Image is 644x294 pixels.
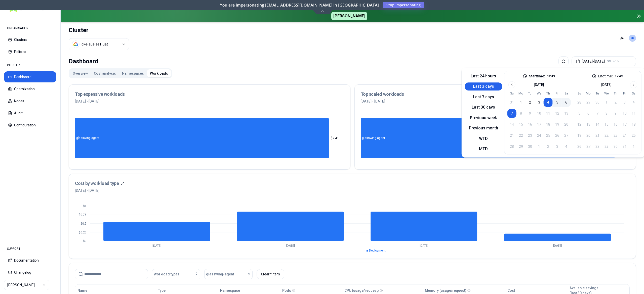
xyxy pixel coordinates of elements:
[75,180,119,187] h3: Cost by workload type
[147,69,171,77] button: Workloads
[508,81,515,88] button: Go to previous month
[465,145,502,153] button: MTD
[465,93,502,101] button: Last 7 days
[4,83,56,94] button: Optimization
[575,91,584,96] th: Sunday
[465,135,502,143] button: WTD
[584,91,593,96] th: Monday
[361,91,630,98] h3: Top scaled workloads
[507,91,516,96] th: Sunday
[593,91,602,96] th: Tuesday
[331,12,367,20] span: [PERSON_NAME]
[75,99,344,104] p: [DATE] - [DATE]
[79,213,87,217] tspan: $0.75
[4,46,56,57] button: Policies
[465,72,502,80] button: Last 24 hours
[465,114,502,122] button: Previous week
[562,91,571,96] th: Saturday
[507,109,516,118] button: 7
[69,38,129,50] button: Select a value
[465,83,502,91] button: Last 3 days
[630,81,637,88] button: Go to next month
[80,222,87,225] tspan: $0.5
[70,69,91,77] button: Overview
[4,34,56,45] button: Clusters
[4,255,56,266] button: Documentation
[154,272,179,277] span: Workload types
[286,244,295,248] tspan: [DATE]
[465,124,502,132] button: Previous month
[534,82,544,87] div: [DATE]
[152,244,161,248] tspan: [DATE]
[465,104,502,112] button: Last 30 days
[562,98,571,107] button: 6
[526,91,535,96] th: Tuesday
[526,98,535,107] button: 2
[516,98,526,107] button: 1
[204,269,253,279] button: glasswing-agent
[535,91,544,96] th: Wednesday
[529,74,545,78] label: Start time:
[620,91,629,96] th: Friday
[629,91,638,96] th: Saturday
[4,244,56,254] div: SUPPORT
[119,69,147,77] button: Namespaces
[547,74,555,78] p: 12:49
[369,249,386,252] span: Deployment
[91,69,119,77] button: Cost analysis
[420,244,428,248] tspan: [DATE]
[4,23,56,33] div: ORGANISATION
[611,91,620,96] th: Thursday
[602,91,611,96] th: Wednesday
[361,99,630,104] p: [DATE] - [DATE]
[544,98,553,107] button: 4
[4,95,56,107] button: Nodes
[75,188,124,193] span: [DATE] - [DATE]
[544,91,553,96] th: Thursday
[553,91,562,96] th: Friday
[82,42,108,47] div: gke-aus-se1-uat
[553,244,562,248] tspan: [DATE]
[4,120,56,131] button: Configuration
[4,60,56,70] div: CLUSTER
[507,98,516,107] button: 31
[4,108,56,119] button: Audit
[601,82,612,87] div: [DATE]
[79,231,87,234] tspan: $0.25
[615,74,623,78] p: 12:49
[4,267,56,278] button: Changelog
[206,272,234,277] span: glasswing-agent
[69,26,129,34] h1: Cluster
[4,71,56,82] button: Dashboard
[607,59,619,63] span: GMT+5.5
[75,91,344,98] h3: Top expensive workloads
[572,56,636,66] button: [DATE]-[DATE]GMT+5.5
[83,204,87,208] tspan: $1
[152,269,200,279] button: Workload types
[69,56,98,66] div: Dashboard
[553,98,562,107] button: 5
[535,98,544,107] button: 3
[83,239,87,243] tspan: $0
[516,91,526,96] th: Monday
[73,42,78,47] img: gcp
[598,74,613,78] label: End time:
[257,269,284,279] button: Clear filters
